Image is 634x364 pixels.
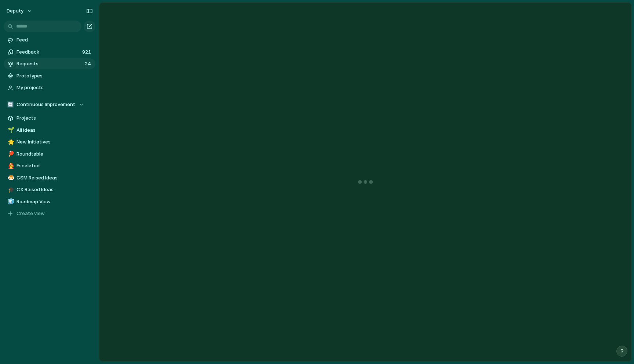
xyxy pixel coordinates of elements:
[8,138,13,146] div: 🌟
[7,186,14,193] button: 🎓
[17,174,93,182] span: CSM Raised Ideas
[17,127,93,134] span: All ideas
[17,84,93,91] span: My projects
[4,196,95,207] a: 🧊Roadmap View
[4,172,95,183] a: 🍮CSM Raised Ideas
[8,197,13,206] div: 🧊
[4,58,95,69] a: Requests24
[4,184,95,195] a: 🎓CX Raised Ideas
[4,136,95,148] a: 🌟New Initiatives
[8,126,13,134] div: 🌱
[7,138,14,146] button: 🌟
[4,34,95,45] a: Feed
[17,162,93,170] span: Escalated
[8,186,13,194] div: 🎓
[17,138,93,146] span: New Initiatives
[17,186,93,193] span: CX Raised Ideas
[7,198,14,205] button: 🧊
[17,101,75,108] span: Continuous Improvement
[17,114,93,122] span: Projects
[3,5,36,17] button: deputy
[4,208,95,219] button: Create view
[17,72,93,80] span: Prototypes
[4,149,95,160] a: 🏓Roundtable
[8,150,13,158] div: 🏓
[7,174,14,182] button: 🍮
[17,36,93,44] span: Feed
[17,198,93,205] span: Roadmap View
[17,150,93,158] span: Roundtable
[17,60,83,68] span: Requests
[17,48,80,56] span: Feedback
[7,162,14,170] button: 👨‍🚒
[4,82,95,93] a: My projects
[4,47,95,58] a: Feedback921
[82,48,92,56] span: 921
[8,162,13,170] div: 👨‍🚒
[4,160,95,171] a: 👨‍🚒Escalated
[4,125,95,136] a: 🌱All ideas
[7,127,14,134] button: 🌱
[85,60,92,68] span: 24
[7,7,23,15] span: deputy
[4,99,95,110] button: 🔄Continuous Improvement
[7,101,14,108] div: 🔄
[8,174,13,182] div: 🍮
[17,210,45,217] span: Create view
[4,70,95,81] a: Prototypes
[7,150,14,158] button: 🏓
[4,113,95,124] a: Projects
